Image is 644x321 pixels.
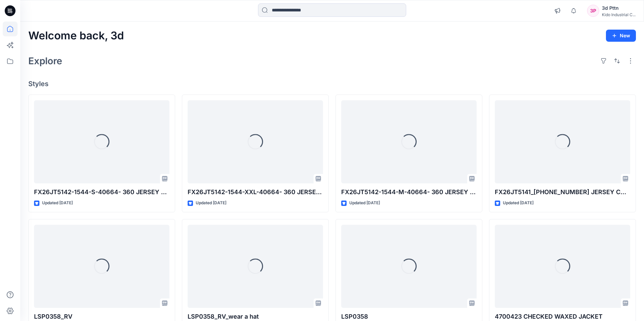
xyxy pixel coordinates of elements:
[196,200,226,207] p: Updated [DATE]
[28,30,124,42] h2: Welcome back, 3d
[188,187,323,197] p: FX26JT5142-1544-XXL-40664- 360 JERSEY CORE GRAPHIC
[34,187,169,197] p: FX26JT5142-1544-S-40664- 360 JERSEY CORE GRAPHIC
[495,187,630,197] p: FX26JT5141_[PHONE_NUMBER] JERSEY COMMERCIAL-GRAPHIC
[28,56,62,66] h2: Explore
[349,200,380,207] p: Updated [DATE]
[341,187,477,197] p: FX26JT5142-1544-M-40664- 360 JERSEY CORE GRAPHIC
[602,4,636,12] div: 3d Pttn
[602,12,636,17] div: Kido Industrial C...
[42,200,73,207] p: Updated [DATE]
[28,80,636,88] h4: Styles
[587,5,599,17] div: 3P
[606,30,636,42] button: New
[503,200,534,207] p: Updated [DATE]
